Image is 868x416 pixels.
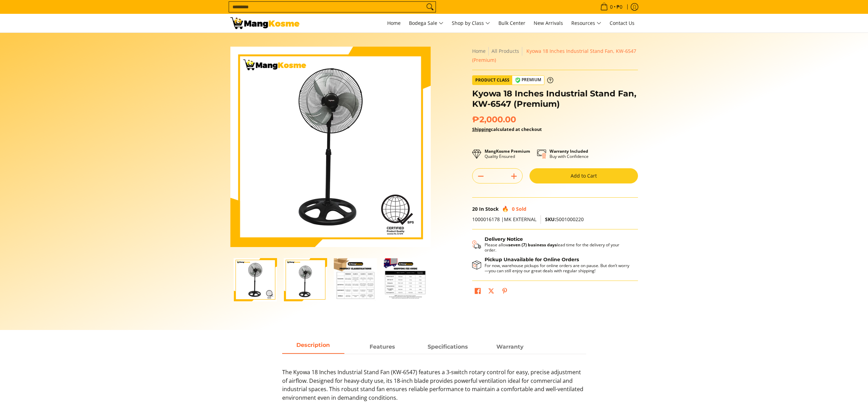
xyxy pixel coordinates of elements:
[508,242,557,248] strong: seven (7) business days
[568,14,605,32] a: Resources
[512,206,515,212] span: 0
[496,343,524,350] strong: Warranty
[406,14,447,32] a: Bodega Sale
[387,20,401,26] span: Home
[606,14,638,32] a: Contact Us
[530,168,638,183] button: Add to Cart
[472,206,478,212] span: 20
[351,341,413,354] a: Description 1
[472,216,536,223] span: 1000016178 |MK EXTERNAL
[485,148,530,154] strong: MangKosme Premium
[473,76,512,85] span: Product Class
[417,341,479,354] a: Description 2
[550,149,589,159] p: Buy with Confidence
[473,171,489,182] button: Subtract
[516,206,526,212] span: Sold
[598,3,624,11] span: •
[472,48,486,54] a: Home
[282,341,344,354] a: Description
[282,354,586,409] div: Description
[384,14,404,32] a: Home
[550,148,588,154] strong: Warranty Included
[472,114,516,125] span: ₱2,000.00
[473,286,483,298] a: Share on Facebook
[515,77,521,83] img: premium-badge-icon.webp
[230,47,431,247] img: Kyowa 18 Inches Industrial Stand Fan, KW-6547 (Premium)
[472,48,636,63] span: Kyowa 18 Inches Industrial Stand Fan, KW-6547 (Premium)
[486,286,496,298] a: Post on X
[534,20,563,26] span: New Arrivals
[306,14,638,32] nav: Main Menu
[230,17,299,29] img: Kyowa Industrial Stand Fan - 18 Inches (Premium) l Mang Kosme
[282,341,344,353] span: Description
[452,19,490,28] span: Shop by Class
[545,216,584,223] span: 5001000220
[512,76,544,84] span: Premium
[409,19,443,28] span: Bodega Sale
[492,48,519,54] a: All Products
[485,242,631,253] p: Please allow lead time for the delivery of your order.
[384,258,427,301] img: Kyowa 18 Inches Industrial Stand Fan, KW-6547 (Premium)-4
[334,258,377,301] img: Kyowa 18 Inches Industrial Stand Fan, KW-6547 (Premium)-3
[485,149,530,159] p: Quality Ensured
[616,4,623,9] span: ₱0
[472,126,542,132] strong: calculated at checkout
[485,263,631,273] p: For now, warehouse pickups for online orders are on pause. But don’t worry—you can still enjoy ou...
[485,236,523,242] strong: Delivery Notice
[370,343,395,350] strong: Features
[485,256,579,263] strong: Pickup Unavailable for Online Orders
[282,368,586,409] p: The Kyowa 18 Inches Industrial Stand Fan (KW-6547) features a 3-switch rotary control for easy, p...
[425,2,436,12] button: Search
[472,236,631,253] button: Shipping & Delivery
[479,341,541,354] a: Description 3
[498,20,525,26] span: Bulk Center
[479,206,499,212] span: In Stock
[234,258,277,301] img: Kyowa 18 Inches Industrial Stand Fan, KW-6547 (Premium)-1
[500,286,509,298] a: Pin on Pinterest
[609,4,614,9] span: 0
[472,88,638,109] h1: Kyowa 18 Inches Industrial Stand Fan, KW-6547 (Premium)
[495,14,529,32] a: Bulk Center
[284,258,327,301] img: kyowa-stainless-steel-stand-fan-premium-full-view-mang-kosme
[545,216,556,223] span: SKU:
[428,343,468,350] strong: Specifications
[530,14,566,32] a: New Arrivals
[472,75,553,85] a: Product Class Premium
[506,171,522,182] button: Add
[472,126,491,132] a: Shipping
[448,14,494,32] a: Shop by Class
[571,19,601,28] span: Resources
[610,20,635,26] span: Contact Us
[472,47,638,65] nav: Breadcrumbs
